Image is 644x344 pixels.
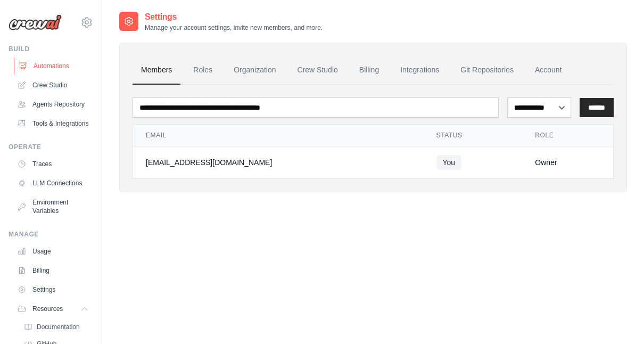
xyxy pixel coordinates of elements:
[13,175,93,192] a: LLM Connections
[32,305,63,313] span: Resources
[19,320,93,334] a: Documentation
[351,56,387,85] a: Billing
[13,262,93,279] a: Billing
[13,77,93,94] a: Crew Studio
[436,155,462,170] span: You
[13,96,93,113] a: Agents Repository
[526,56,571,85] a: Account
[9,143,93,151] div: Operate
[522,125,613,146] th: Role
[146,157,411,168] div: [EMAIL_ADDRESS][DOMAIN_NAME]
[289,56,346,85] a: Crew Studio
[13,300,93,317] button: Resources
[185,56,221,85] a: Roles
[133,125,424,146] th: Email
[424,125,523,146] th: Status
[13,115,93,132] a: Tools & Integrations
[13,155,93,173] a: Traces
[9,230,93,239] div: Manage
[145,23,323,32] p: Manage your account settings, invite new members, and more.
[13,281,93,298] a: Settings
[225,56,284,85] a: Organization
[13,194,93,219] a: Environment Variables
[535,157,600,168] div: Owner
[37,323,80,331] span: Documentation
[392,56,448,85] a: Integrations
[9,14,62,30] img: Logo
[13,243,93,260] a: Usage
[14,58,94,75] a: Automations
[133,56,180,85] a: Members
[9,45,93,53] div: Build
[145,11,323,23] h2: Settings
[452,56,522,85] a: Git Repositories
